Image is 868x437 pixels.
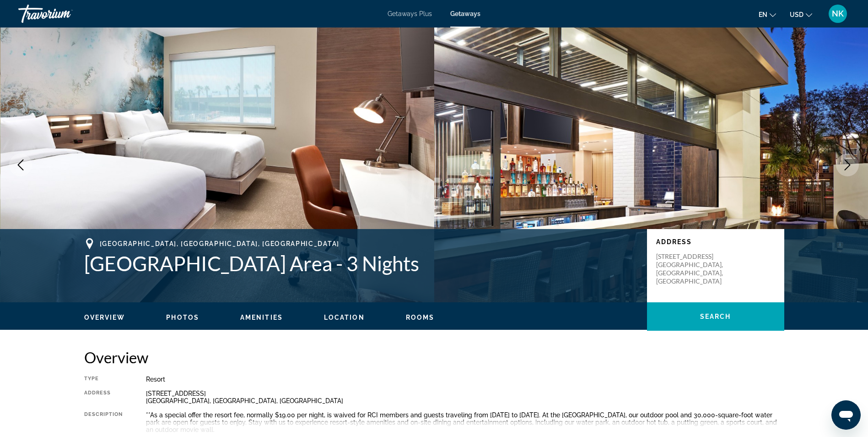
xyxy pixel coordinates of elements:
button: Search [647,302,784,331]
iframe: Button to launch messaging window [831,400,861,430]
div: Resort [146,376,784,383]
span: Rooms [406,314,435,321]
button: Location [324,313,365,322]
span: Overview [84,314,125,321]
span: Location [324,314,365,321]
div: **As a special offer the resort fee, normally $19.00 per night, is waived for RCI members and gue... [146,411,784,433]
span: Amenities [240,314,283,321]
button: Overview [84,313,125,322]
div: Description [84,411,123,433]
span: USD [790,11,803,18]
h1: [GEOGRAPHIC_DATA] Area - 3 Nights [84,251,638,275]
span: NK [832,9,844,18]
a: Getaways [450,10,480,17]
span: en [759,11,767,18]
div: Type [84,376,123,383]
button: Photos [166,313,199,322]
a: Getaways Plus [388,10,432,17]
button: Change language [759,8,776,21]
span: [GEOGRAPHIC_DATA], [GEOGRAPHIC_DATA], [GEOGRAPHIC_DATA] [100,240,340,247]
div: [STREET_ADDRESS] [GEOGRAPHIC_DATA], [GEOGRAPHIC_DATA], [GEOGRAPHIC_DATA] [146,390,784,404]
p: [STREET_ADDRESS] [GEOGRAPHIC_DATA], [GEOGRAPHIC_DATA], [GEOGRAPHIC_DATA] [656,252,729,285]
div: Address [84,390,123,404]
button: Change currency [790,8,812,21]
a: Travorium [18,2,110,26]
span: Search [700,313,731,320]
p: Address [656,238,775,246]
button: Next image [836,153,859,176]
button: Rooms [406,313,435,322]
button: Amenities [240,313,283,322]
h2: Overview [84,348,784,366]
button: User Menu [826,4,850,23]
button: Previous image [9,153,32,176]
span: Photos [166,314,199,321]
